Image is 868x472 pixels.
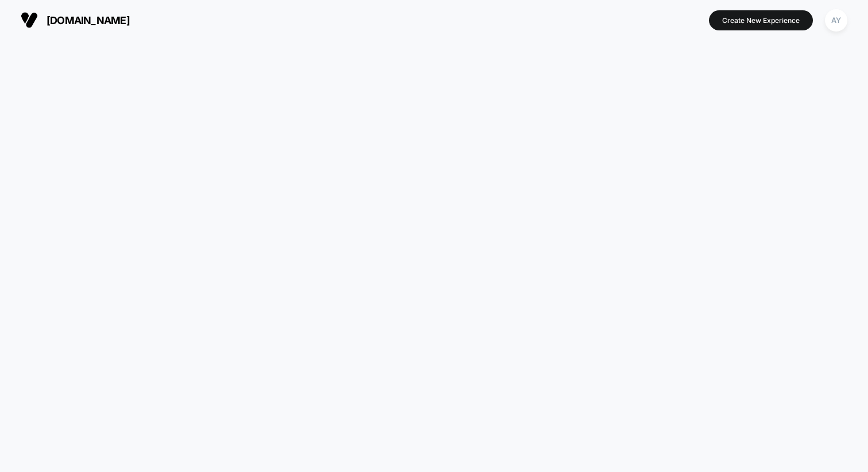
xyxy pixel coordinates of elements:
[821,9,851,32] button: AY
[17,11,133,29] button: [DOMAIN_NAME]
[21,11,38,29] img: Visually logo
[709,10,813,30] button: Create New Experience
[825,9,847,32] div: AY
[46,14,130,26] span: [DOMAIN_NAME]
